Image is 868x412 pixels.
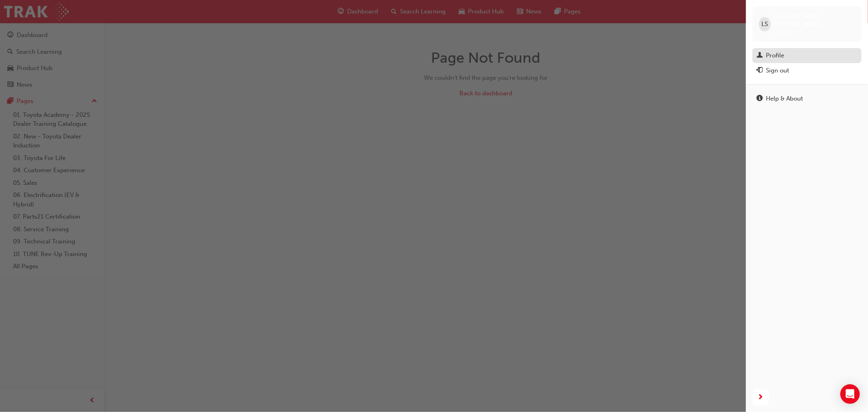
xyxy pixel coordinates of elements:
div: Sign out [766,66,789,75]
span: [PERSON_NAME] [PERSON_NAME] [774,13,855,28]
span: man-icon [756,52,763,59]
div: Open Intercom Messenger [840,384,860,404]
a: Profile [752,48,861,63]
span: 660241 [774,28,793,35]
div: Profile [766,51,784,60]
span: next-icon [758,392,764,403]
span: LS [761,20,768,29]
button: Sign out [752,63,861,78]
a: Help & About [752,91,861,106]
div: Help & About [766,94,803,103]
span: info-icon [756,95,763,103]
span: exit-icon [756,67,763,75]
